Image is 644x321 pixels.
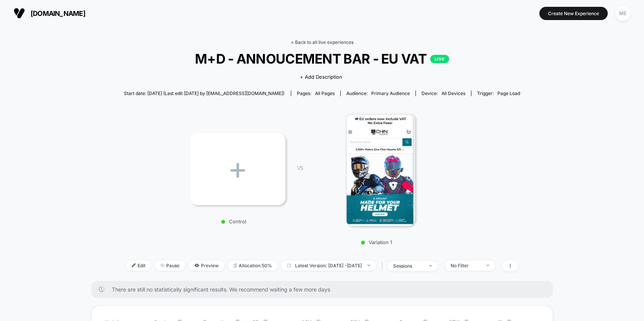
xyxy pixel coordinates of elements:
[486,265,489,266] img: end
[144,51,500,67] span: M+D - ANNOUCEMENT BAR - EU VAT
[346,112,415,226] img: Variation 1 main
[371,90,410,96] span: Primary Audience
[442,90,465,96] span: all devices
[297,165,303,171] span: VS
[287,263,291,267] img: calendar
[228,260,278,271] span: Allocation: 50%
[429,265,432,266] img: end
[300,73,342,81] span: + Add Description
[415,90,471,96] span: Device:
[430,55,449,63] p: LIVE
[380,260,388,271] span: |
[315,90,335,96] span: all pages
[451,263,481,268] div: No Filter
[477,90,520,96] div: Trigger:
[234,263,237,268] img: rebalance
[189,260,224,271] span: Preview
[11,7,88,19] button: [DOMAIN_NAME]
[291,39,354,45] a: < Back to all live experiences
[190,133,286,205] div: +
[497,90,520,96] span: Page Load
[281,260,376,271] span: Latest Version: [DATE] - [DATE]
[161,263,164,267] img: end
[132,263,136,267] img: edit
[155,260,185,271] span: Pause
[393,263,423,269] div: sessions
[368,265,370,266] img: end
[186,218,282,224] p: Control
[297,90,335,96] div: Pages:
[31,9,85,17] span: [DOMAIN_NAME]
[112,286,538,293] span: There are still no statistically significant results. We recommend waiting a few more days
[124,90,284,96] span: Start date: [DATE] (Last edit [DATE] by [EMAIL_ADDRESS][DOMAIN_NAME])
[346,90,410,96] div: Audience:
[310,239,443,245] p: Variation 1
[126,260,151,271] span: Edit
[14,8,25,19] img: Visually logo
[613,6,633,21] button: ME
[616,6,630,21] div: ME
[539,7,608,20] button: Create New Experience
